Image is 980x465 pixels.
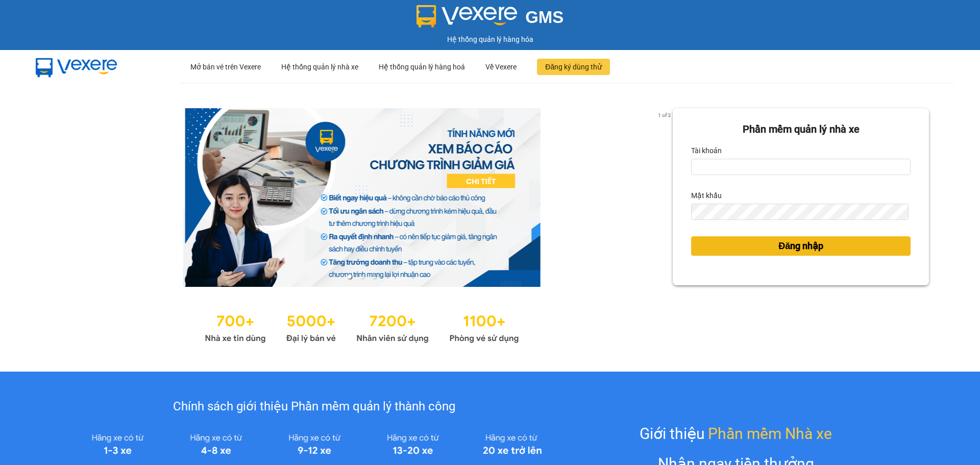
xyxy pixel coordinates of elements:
[416,5,518,28] img: logo 2
[525,8,563,27] span: GMS
[205,307,519,346] img: Statistics.png
[545,61,602,72] span: Đăng ký dùng thử
[3,34,977,45] div: Hệ thống quản lý hàng hóa
[691,236,911,256] button: Đăng nhập
[190,51,261,83] div: Mở bán vé trên Vexere
[372,275,376,279] li: slide item 3
[691,204,908,220] input: Mật khẩu
[691,187,722,204] label: Mật khẩu
[691,121,911,137] div: Phần mềm quản lý nhà xe
[708,422,832,446] span: Phần mềm Nhà xe
[348,275,352,279] li: slide item 1
[26,50,128,84] img: mbUUG5Q.png
[379,51,465,83] div: Hệ thống quản lý hàng hoá
[485,51,517,83] div: Về Vexere
[360,275,364,279] li: slide item 2
[68,397,560,417] div: Chính sách giới thiệu Phần mềm quản lý thành công
[658,108,673,287] button: next slide / item
[537,59,610,75] button: Đăng ký dùng thử
[281,51,358,83] div: Hệ thống quản lý nhà xe
[51,108,65,287] button: previous slide / item
[416,15,564,23] a: GMS
[778,239,823,253] span: Đăng nhập
[640,422,832,446] div: Giới thiệu
[691,159,911,175] input: Tài khoản
[655,108,673,121] p: 1 of 3
[691,142,722,159] label: Tài khoản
